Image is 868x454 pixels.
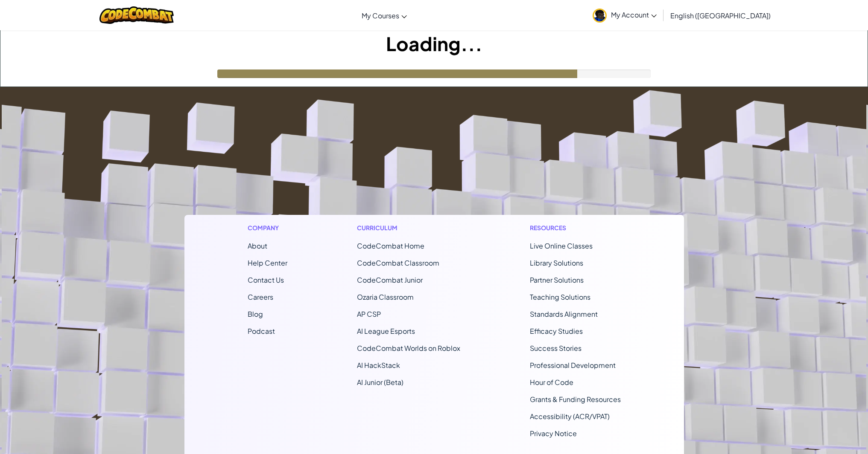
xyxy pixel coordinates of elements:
a: Podcast [248,327,275,335]
a: CodeCombat Worlds on Roblox [357,344,460,353]
a: AP CSP [357,309,381,318]
img: CodeCombat logo [99,6,174,24]
a: About [248,241,267,250]
a: Professional Development [530,361,616,370]
a: Accessibility (ACR/VPAT) [530,412,610,421]
a: Partner Solutions [530,275,584,284]
h1: Loading... [0,30,868,57]
a: AI Junior (Beta) [357,378,403,387]
img: avatar [593,9,607,23]
a: Privacy Notice [530,429,577,438]
a: My Courses [357,4,411,27]
span: CodeCombat Home [357,241,424,250]
a: Help Center [248,258,287,267]
a: My Account [588,2,661,29]
span: My Courses [362,11,399,20]
span: Contact Us [248,275,284,284]
a: Teaching Solutions [530,292,590,301]
h1: Company [248,223,287,232]
a: Success Stories [530,344,582,353]
a: English ([GEOGRAPHIC_DATA]) [666,4,775,27]
h1: Resources [530,223,621,232]
a: AI League Esports [357,327,415,335]
a: Hour of Code [530,378,573,387]
span: English ([GEOGRAPHIC_DATA]) [670,11,771,20]
a: Efficacy Studies [530,327,583,335]
a: Live Online Classes [530,241,593,250]
a: Standards Alignment [530,309,598,318]
a: CodeCombat Classroom [357,258,439,267]
a: Blog [248,309,263,318]
a: CodeCombat Junior [357,275,423,284]
a: Ozaria Classroom [357,292,414,301]
a: Grants & Funding Resources [530,395,621,404]
a: Careers [248,292,273,301]
a: AI HackStack [357,361,400,370]
span: My Account [611,10,657,19]
a: Library Solutions [530,258,583,267]
h1: Curriculum [357,223,460,232]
